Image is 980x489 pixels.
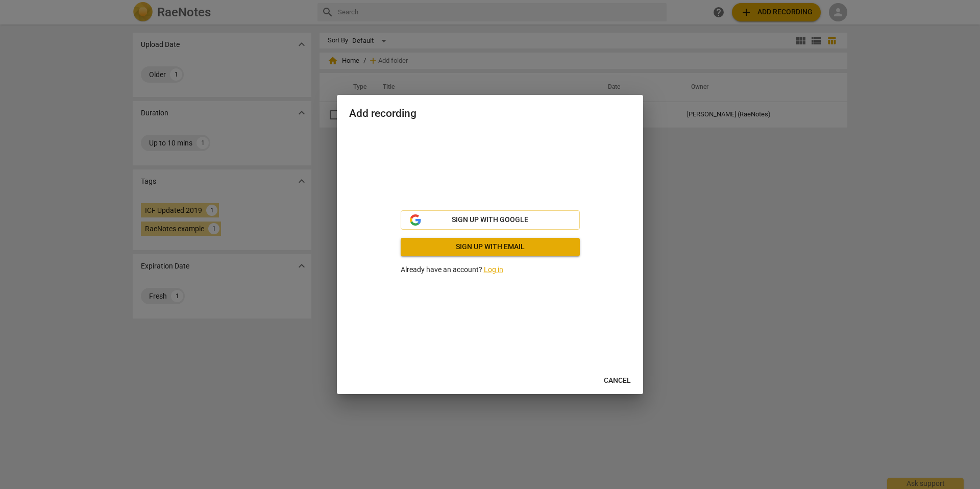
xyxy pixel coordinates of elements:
button: Cancel [596,372,639,390]
a: Log in [484,265,503,274]
p: Already have an account? [401,264,580,275]
h2: Add recording [349,107,631,120]
a: Sign up with email [401,238,580,256]
span: Sign up with email [409,242,572,252]
span: Cancel [604,376,631,386]
button: Sign up with Google [401,210,580,230]
span: Sign up with Google [452,215,528,225]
